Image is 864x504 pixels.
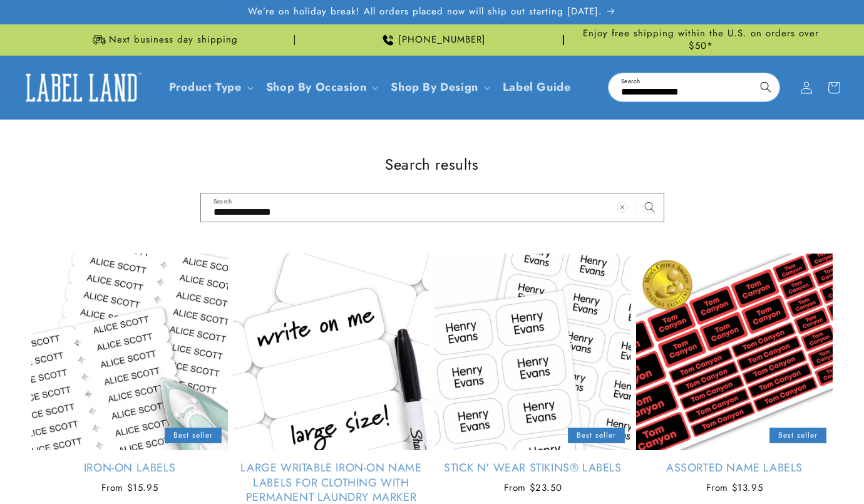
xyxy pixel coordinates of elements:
a: Stick N' Wear Stikins® Labels [435,461,631,475]
button: Clear search term [724,73,752,101]
a: Iron-On Labels [31,461,228,475]
span: Shop By Occasion [266,80,367,95]
a: Label Land [14,63,149,111]
h1: Search results [31,155,833,174]
span: Next business day shipping [109,34,238,46]
button: Search [752,73,779,101]
div: Announcement [31,24,295,55]
span: Label Guide [503,80,571,95]
summary: Shop By Occasion [259,73,384,102]
div: Announcement [569,24,833,55]
span: [PHONE_NUMBER] [398,34,486,46]
a: Shop By Design [391,79,478,95]
a: Assorted Name Labels [636,461,833,475]
span: Enjoy free shipping within the U.S. on orders over $50* [569,28,833,52]
a: Product Type [169,79,242,95]
div: Announcement [300,24,563,55]
summary: Product Type [162,73,259,102]
a: Label Guide [495,73,579,102]
span: We’re on holiday break! All orders placed now will ship out starting [DATE]. [248,6,602,18]
button: Search [636,193,664,221]
img: Label Land [19,68,144,107]
button: Clear search term [609,193,636,221]
summary: Shop By Design [383,73,495,102]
